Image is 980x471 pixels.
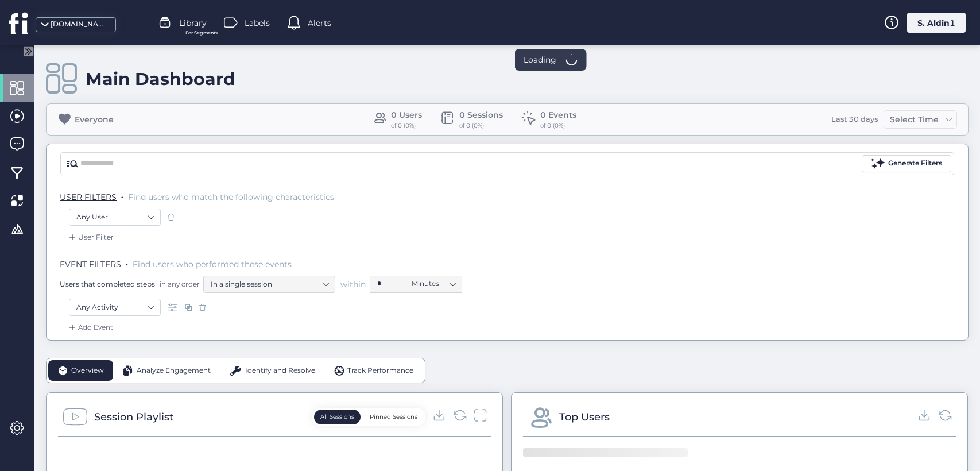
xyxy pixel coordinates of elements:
div: User Filter [67,231,114,243]
div: Add Event [67,322,113,333]
span: Track Performance [347,365,413,376]
button: Generate Filters [862,155,951,172]
div: S. Aldin1 [907,13,966,33]
nz-select-item: Any User [76,209,153,226]
span: . [121,190,123,201]
span: Users that completed steps [60,279,155,289]
div: Session Playlist [94,409,173,425]
span: Analyze Engagement [137,365,211,376]
span: EVENT FILTERS [60,259,121,269]
span: Library [179,17,207,29]
button: Pinned Sessions [363,410,424,424]
span: . [126,257,128,268]
span: in any order [157,279,200,289]
nz-select-item: In a single session [211,276,328,293]
nz-select-item: Any Activity [76,299,153,316]
span: For Segments [185,29,218,37]
button: All Sessions [314,410,361,424]
span: Labels [245,17,270,29]
span: Loading [524,53,556,66]
div: [DOMAIN_NAME] [51,19,108,30]
span: within [340,279,366,290]
span: Alerts [308,17,331,29]
span: Identify and Resolve [245,365,315,376]
div: Generate Filters [888,158,942,169]
nz-select-item: Minutes [412,275,455,292]
span: Overview [71,365,104,376]
span: USER FILTERS [60,192,117,202]
span: Find users who match the following characteristics [128,192,334,202]
span: Find users who performed these events [133,259,292,269]
div: Top Users [559,409,610,425]
div: Main Dashboard [86,68,235,90]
